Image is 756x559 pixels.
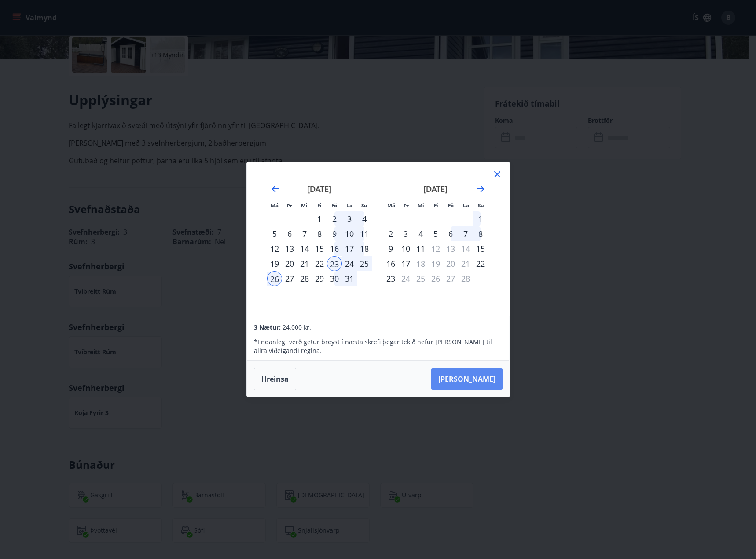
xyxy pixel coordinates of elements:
div: 19 [267,256,282,271]
td: Choose fimmtudagur, 1. janúar 2026 as your check-in date. It’s available. [312,211,327,226]
div: Aðeins útritun í boði [428,241,443,256]
div: Aðeins innritun í boði [473,241,488,256]
td: Choose þriðjudagur, 6. janúar 2026 as your check-in date. It’s available. [282,226,297,241]
small: La [463,202,469,209]
div: 7 [297,226,312,241]
div: 26 [267,271,282,286]
td: Selected. laugardagur, 24. janúar 2026 [342,256,357,271]
span: 24.000 kr. [283,323,311,331]
div: 8 [473,226,488,241]
div: 16 [383,256,398,271]
td: Choose laugardagur, 10. janúar 2026 as your check-in date. It’s available. [342,226,357,241]
td: Choose laugardagur, 31. janúar 2026 as your check-in date. It’s available. [342,271,357,286]
td: Choose sunnudagur, 11. janúar 2026 as your check-in date. It’s available. [357,226,372,241]
td: Selected as start date. föstudagur, 23. janúar 2026 [327,256,342,271]
td: Choose laugardagur, 17. janúar 2026 as your check-in date. It’s available. [342,241,357,256]
td: Not available. föstudagur, 20. febrúar 2026 [443,256,458,271]
button: Hreinsa [254,368,296,390]
td: Choose sunnudagur, 15. febrúar 2026 as your check-in date. It’s available. [473,241,488,256]
td: Choose mánudagur, 23. febrúar 2026 as your check-in date. It’s available. [383,271,398,286]
td: Choose laugardagur, 3. janúar 2026 as your check-in date. It’s available. [342,211,357,226]
td: Choose föstudagur, 6. febrúar 2026 as your check-in date. It’s available. [443,226,458,241]
div: 21 [297,256,312,271]
td: Choose fimmtudagur, 15. janúar 2026 as your check-in date. It’s available. [312,241,327,256]
td: Not available. fimmtudagur, 26. febrúar 2026 [428,271,443,286]
div: 14 [297,241,312,256]
div: 23 [327,256,342,271]
div: 6 [282,226,297,241]
td: Choose þriðjudagur, 24. febrúar 2026 as your check-in date. It’s available. [398,271,413,286]
small: Mi [301,202,308,209]
td: Choose þriðjudagur, 27. janúar 2026 as your check-in date. It’s available. [282,271,297,286]
td: Choose miðvikudagur, 14. janúar 2026 as your check-in date. It’s available. [297,241,312,256]
div: 4 [413,226,428,241]
td: Selected as end date. mánudagur, 26. janúar 2026 [267,271,282,286]
td: Choose mánudagur, 19. janúar 2026 as your check-in date. It’s available. [267,256,282,271]
td: Choose miðvikudagur, 28. janúar 2026 as your check-in date. It’s available. [297,271,312,286]
td: Not available. laugardagur, 14. febrúar 2026 [458,241,473,256]
td: Choose laugardagur, 7. febrúar 2026 as your check-in date. It’s available. [458,226,473,241]
small: Þr [287,202,292,209]
td: Choose föstudagur, 9. janúar 2026 as your check-in date. It’s available. [327,226,342,241]
div: 22 [312,256,327,271]
td: Choose þriðjudagur, 3. febrúar 2026 as your check-in date. It’s available. [398,226,413,241]
span: 3 Nætur: [254,323,281,331]
td: Choose þriðjudagur, 13. janúar 2026 as your check-in date. It’s available. [282,241,297,256]
div: 23 [383,271,398,286]
td: Choose sunnudagur, 8. febrúar 2026 as your check-in date. It’s available. [473,226,488,241]
div: Aðeins útritun í boði [398,271,413,286]
div: 9 [327,226,342,241]
div: Move forward to switch to the next month. [476,184,486,194]
small: Fö [331,202,337,209]
small: Fö [448,202,454,209]
div: 3 [342,211,357,226]
td: Choose mánudagur, 12. janúar 2026 as your check-in date. It’s available. [267,241,282,256]
div: 17 [398,256,413,271]
td: Choose miðvikudagur, 4. febrúar 2026 as your check-in date. It’s available. [413,226,428,241]
div: 3 [398,226,413,241]
td: Not available. fimmtudagur, 19. febrúar 2026 [428,256,443,271]
div: 18 [357,241,372,256]
p: * Endanlegt verð getur breyst í næsta skrefi þegar tekið hefur [PERSON_NAME] til allra viðeigandi... [254,338,502,355]
div: 13 [282,241,297,256]
div: 17 [342,241,357,256]
td: Choose fimmtudagur, 12. febrúar 2026 as your check-in date. It’s available. [428,241,443,256]
td: Selected. sunnudagur, 25. janúar 2026 [357,256,372,271]
strong: [DATE] [307,184,331,194]
div: 12 [267,241,282,256]
td: Not available. miðvikudagur, 25. febrúar 2026 [413,271,428,286]
div: 1 [312,211,327,226]
small: La [346,202,352,209]
small: Þr [404,202,409,209]
td: Choose fimmtudagur, 29. janúar 2026 as your check-in date. It’s available. [312,271,327,286]
td: Choose mánudagur, 2. febrúar 2026 as your check-in date. It’s available. [383,226,398,241]
button: [PERSON_NAME] [431,368,503,390]
div: 2 [327,211,342,226]
div: 31 [342,271,357,286]
div: 28 [297,271,312,286]
small: Má [387,202,395,209]
td: Choose miðvikudagur, 18. febrúar 2026 as your check-in date. It’s available. [413,256,428,271]
div: 8 [312,226,327,241]
td: Not available. föstudagur, 27. febrúar 2026 [443,271,458,286]
div: 16 [327,241,342,256]
div: 5 [428,226,443,241]
div: 7 [458,226,473,241]
div: 15 [312,241,327,256]
td: Not available. laugardagur, 28. febrúar 2026 [458,271,473,286]
div: 29 [312,271,327,286]
div: 24 [342,256,357,271]
div: 11 [413,241,428,256]
div: Calendar [257,173,499,305]
div: 10 [342,226,357,241]
div: Move backward to switch to the previous month. [270,184,280,194]
td: Choose þriðjudagur, 20. janúar 2026 as your check-in date. It’s available. [282,256,297,271]
td: Choose mánudagur, 5. janúar 2026 as your check-in date. It’s available. [267,226,282,241]
td: Choose mánudagur, 9. febrúar 2026 as your check-in date. It’s available. [383,241,398,256]
div: 1 [473,211,488,226]
div: 5 [267,226,282,241]
td: Choose sunnudagur, 22. febrúar 2026 as your check-in date. It’s available. [473,256,488,271]
td: Choose fimmtudagur, 22. janúar 2026 as your check-in date. It’s available. [312,256,327,271]
div: 11 [357,226,372,241]
td: Choose sunnudagur, 1. febrúar 2026 as your check-in date. It’s available. [473,211,488,226]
